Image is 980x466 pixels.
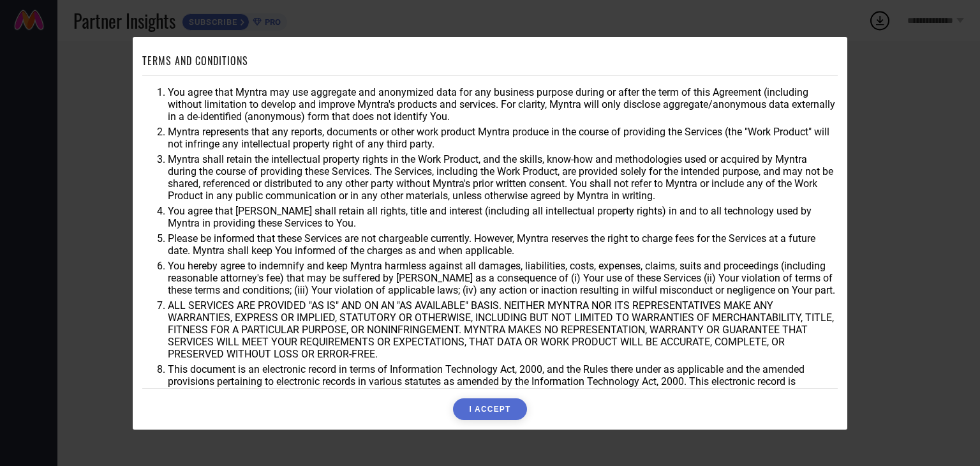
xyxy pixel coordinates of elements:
[168,126,838,150] li: Myntra represents that any reports, documents or other work product Myntra produce in the course ...
[453,398,526,420] button: I ACCEPT
[168,299,838,360] li: ALL SERVICES ARE PROVIDED "AS IS" AND ON AN "AS AVAILABLE" BASIS. NEITHER MYNTRA NOR ITS REPRESEN...
[168,363,838,400] li: This document is an electronic record in terms of Information Technology Act, 2000, and the Rules...
[168,86,838,123] li: You agree that Myntra may use aggregate and anonymized data for any business purpose during or af...
[142,53,248,68] h1: TERMS AND CONDITIONS
[168,205,838,229] li: You agree that [PERSON_NAME] shall retain all rights, title and interest (including all intellect...
[168,232,838,257] li: Please be informed that these Services are not chargeable currently. However, Myntra reserves the...
[168,153,838,202] li: Myntra shall retain the intellectual property rights in the Work Product, and the skills, know-ho...
[168,260,838,296] li: You hereby agree to indemnify and keep Myntra harmless against all damages, liabilities, costs, e...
